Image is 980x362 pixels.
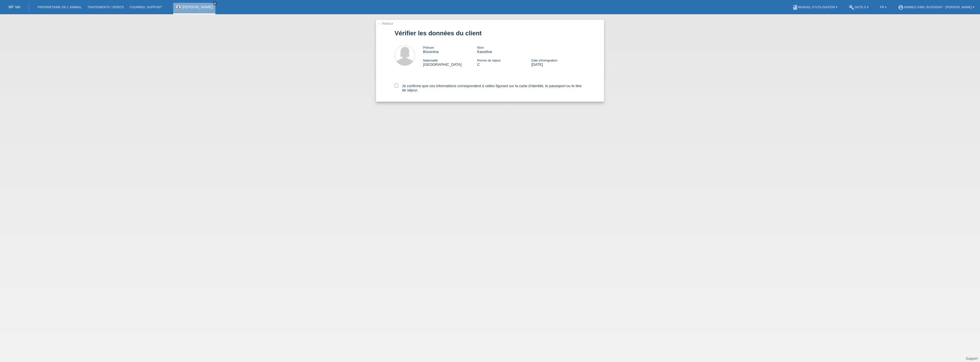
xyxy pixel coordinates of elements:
[531,58,585,67] div: [DATE]
[214,2,217,5] i: close
[423,58,477,67] div: [GEOGRAPHIC_DATA]
[35,5,85,9] a: Propriétaire de l’animal
[395,84,585,92] label: Je confirme que ces informations correspondent à celles figurant sur la carte d’identité, le pass...
[423,45,477,54] div: Bousnina
[477,46,484,49] span: Nom
[477,59,501,62] span: Permis de séjour
[531,59,557,62] span: Date d'immigration
[9,5,20,9] a: MF Vet
[477,45,531,54] div: Kaouthar
[895,5,977,9] a: account_circleANIMED Sàrl Bussigny - [PERSON_NAME] ▾
[127,5,165,9] a: Courriel Support
[213,1,217,5] a: close
[898,5,904,10] i: account_circle
[477,58,531,67] div: C
[395,30,585,37] h1: Vérifier les données du client
[792,5,798,10] i: book
[789,5,840,9] a: bookManuel d’utilisation ▾
[846,5,871,9] a: buildOutils ▾
[377,21,393,26] a: ← Retour
[423,59,438,62] span: Nationalité
[423,46,434,49] span: Prénom
[849,5,854,10] i: build
[85,5,127,9] a: Traitements / débits
[182,5,213,9] a: [PERSON_NAME]
[966,357,978,361] a: Support
[877,5,890,9] a: FR ▾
